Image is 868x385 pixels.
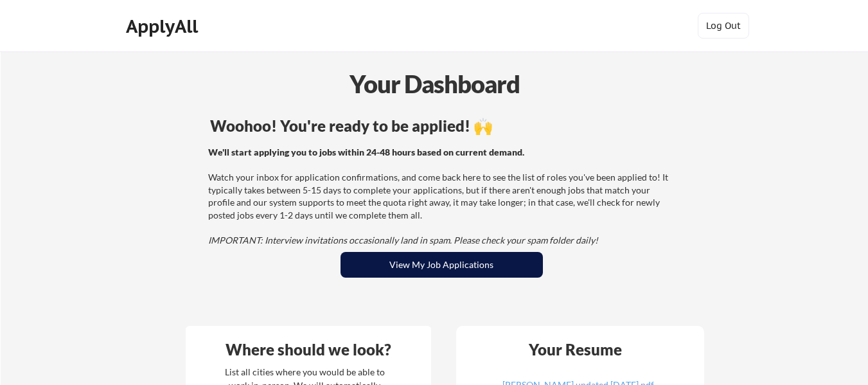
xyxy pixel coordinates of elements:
[189,342,428,357] div: Where should we look?
[208,146,671,247] div: Watch your inbox for application confirmations, and come back here to see the list of roles you'v...
[341,252,543,278] button: View My Job Applications
[1,66,868,102] div: Your Dashboard
[126,15,202,37] div: ApplyAll
[210,118,673,134] div: Woohoo! You're ready to be applied! 🙌
[512,342,639,357] div: Your Resume
[698,13,749,39] button: Log Out
[208,235,598,246] em: IMPORTANT: Interview invitations occasionally land in spam. Please check your spam folder daily!
[208,147,524,157] strong: We'll start applying you to jobs within 24-48 hours based on current demand.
